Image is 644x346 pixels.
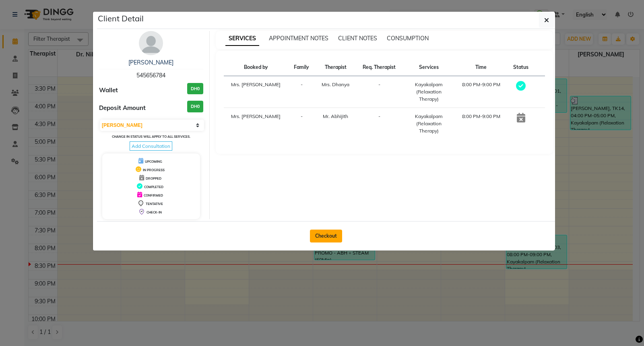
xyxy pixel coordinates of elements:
div: Kayakalpam (Relaxation Therapy) [407,113,450,135]
span: CLIENT NOTES [338,35,377,42]
span: SERVICES [225,31,259,46]
span: CONFIRMED [144,193,163,197]
th: Time [455,59,508,76]
span: DROPPED [146,176,161,180]
h5: Client Detail [98,12,144,25]
th: Req. Therapist [356,59,402,76]
th: Services [402,59,455,76]
span: 545656784 [136,72,165,79]
span: APPOINTMENT NOTES [269,35,328,42]
th: Status [507,59,535,76]
td: - [356,108,402,140]
small: Change in status will apply to all services. [112,135,190,139]
a: [PERSON_NAME] [128,59,173,66]
h3: DH0 [187,83,203,95]
h3: DH0 [187,101,203,112]
td: - [288,108,316,140]
td: Mrs. [PERSON_NAME] [224,76,288,108]
span: Deposit Amount [99,104,146,113]
td: - [356,76,402,108]
span: Mr. Abhijith [323,113,348,119]
td: 8:00 PM-9:00 PM [455,76,508,108]
td: - [288,76,316,108]
th: Family [288,59,316,76]
span: Wallet [99,86,118,95]
span: CONSUMPTION [387,35,429,42]
span: CHECK-IN [147,210,162,214]
div: Kayakalpam (Relaxation Therapy) [407,81,450,103]
button: Checkout [310,230,342,242]
span: IN PROGRESS [143,168,165,172]
td: Mrs. [PERSON_NAME] [224,108,288,140]
span: UPCOMING [145,160,162,164]
span: Mrs. Dhanya [322,81,349,87]
th: Therapist [315,59,356,76]
span: COMPLETED [144,185,163,189]
td: 8:00 PM-9:00 PM [455,108,508,140]
th: Booked by [224,59,288,76]
span: Add Consultation [130,141,172,151]
img: avatar [139,31,163,55]
span: TENTATIVE [146,202,163,206]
